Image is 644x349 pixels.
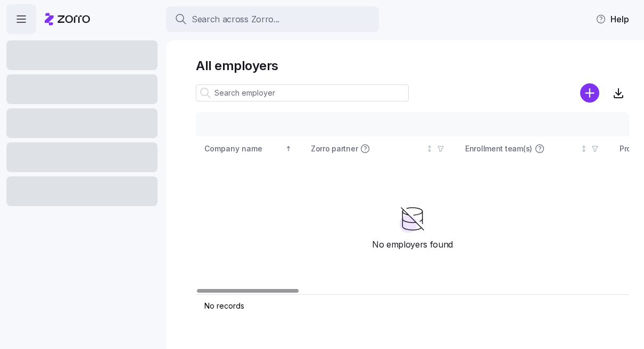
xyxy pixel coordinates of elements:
span: Zorro partner [311,143,358,154]
div: Company name [204,143,283,155]
input: Search employer [196,84,409,101]
svg: add icon [580,83,599,103]
h1: All employers [196,57,629,74]
th: Zorro partnerNot sorted [302,137,457,161]
div: Sorted ascending [285,145,292,152]
div: Not sorted [580,145,588,152]
span: Search across Zorro... [192,13,279,26]
th: Company nameSorted ascending [196,137,302,161]
span: Enrollment team(s) [465,143,532,154]
button: Search across Zorro... [166,6,379,32]
button: Help [587,8,638,30]
div: No records [204,301,530,311]
span: Help [596,13,629,25]
div: Not sorted [426,145,433,152]
span: No employers found [372,238,453,251]
th: Enrollment team(s)Not sorted [457,137,611,161]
